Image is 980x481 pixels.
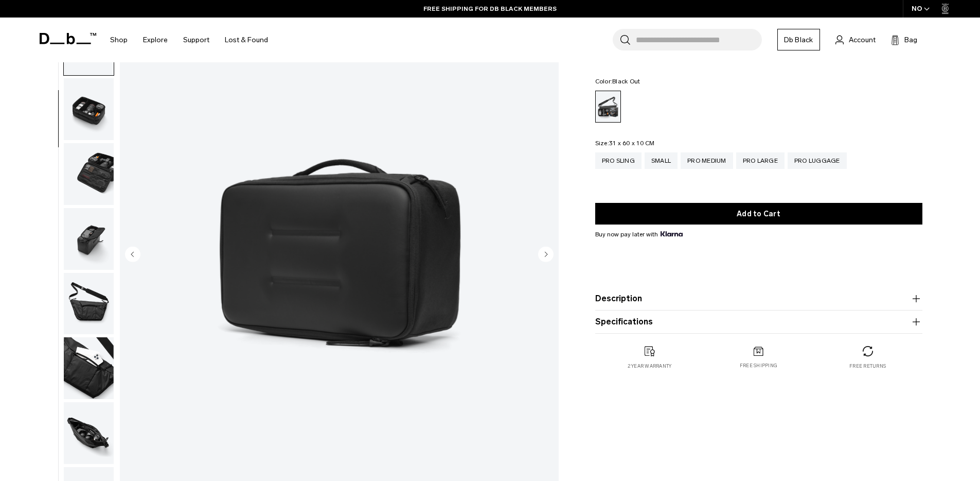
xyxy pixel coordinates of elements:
a: Pro Medium [681,152,733,169]
span: Buy now pay later with [595,230,683,239]
a: Pro Sling [595,152,642,169]
button: Photo Pro Sling Bag Bundle [63,402,114,465]
img: {"height" => 20, "alt" => "Klarna"} [661,231,683,236]
img: Photo Pro Sling Bag Bundle [64,337,114,399]
button: Photo Pro Sling Bag Bundle [63,272,114,335]
img: Photo Pro Sling Bag Bundle [64,143,114,205]
a: Shop [110,22,128,58]
button: Description [595,293,922,305]
img: Photo Pro Sling Bag Bundle [64,208,114,270]
img: Photo Pro Sling Bag Bundle [64,273,114,335]
button: Bag [891,33,917,46]
button: Next slide [538,246,554,264]
a: Account [835,33,876,46]
button: Add to Cart [595,203,922,225]
a: Db Black [777,29,820,50]
a: Lost & Found [225,22,268,58]
img: Photo Pro Sling Bag Bundle [64,402,114,464]
p: 2 year warranty [628,363,672,370]
button: Photo Pro Sling Bag Bundle [63,78,114,141]
button: Photo Pro Sling Bag Bundle [63,143,114,205]
a: Small [645,152,678,169]
span: 31 x 60 x 10 CM [609,140,655,147]
button: Photo Pro Sling Bag Bundle [63,337,114,400]
a: Support [183,22,209,58]
p: Free returns [849,363,886,370]
button: Photo Pro Sling Bag Bundle [63,208,114,270]
legend: Size: [595,140,655,146]
legend: Color: [595,78,640,84]
a: Black Out [595,91,621,123]
button: Previous slide [125,246,140,264]
span: Black Out [612,78,640,85]
a: Pro Large [736,152,785,169]
span: Bag [904,35,917,45]
a: Explore [143,22,168,58]
nav: Main Navigation [102,18,276,62]
span: Account [849,35,876,45]
button: Specifications [595,316,922,328]
a: FREE SHIPPING FOR DB BLACK MEMBERS [423,4,557,13]
img: Photo Pro Sling Bag Bundle [64,78,114,140]
p: Free shipping [740,362,777,369]
a: Pro Luggage [788,152,847,169]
